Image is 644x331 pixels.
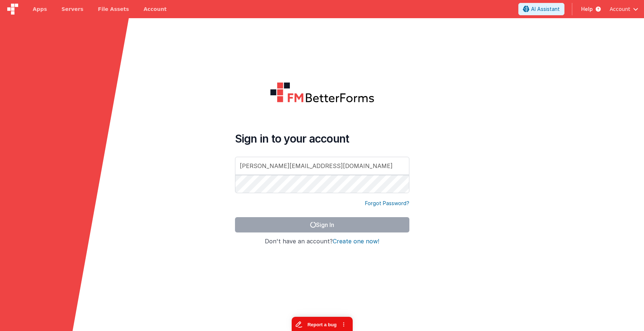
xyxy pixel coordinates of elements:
[518,3,564,15] button: AI Assistant
[609,5,630,13] span: Account
[365,200,409,207] a: Forgot Password?
[61,5,83,13] span: Servers
[333,238,379,245] button: Create one now!
[531,5,560,13] span: AI Assistant
[609,5,638,13] button: Account
[235,217,409,232] button: Sign In
[98,5,129,13] span: File Assets
[33,5,47,13] span: Apps
[235,238,409,245] h4: Don't have an account?
[581,5,593,13] span: Help
[235,132,409,145] h4: Sign in to your account
[235,157,409,175] input: Email Address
